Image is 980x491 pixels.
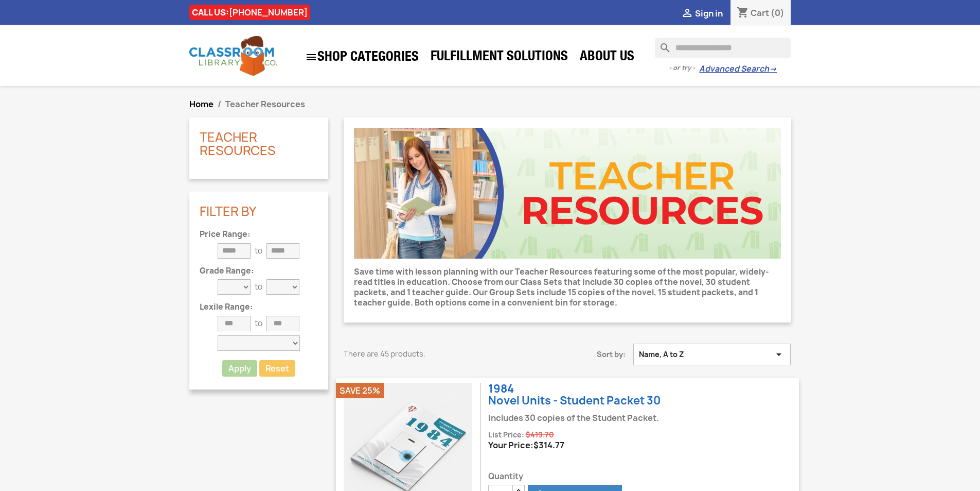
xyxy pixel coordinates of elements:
span: Sort by: [537,349,634,360]
div: Includes 30 copies of the Student Packet. [488,411,661,429]
img: CLC_Teacher_Resources.jpg [354,128,781,259]
i: shopping_cart [737,7,749,20]
span: → [769,64,777,74]
a:  Sign in [681,8,723,19]
span: Regular price [526,430,554,440]
a: 1984Novel Units - Student Packet 30 [488,381,661,408]
span: (0) [771,7,785,19]
i:  [305,51,317,63]
a: SHOP CATEGORIES [300,46,424,69]
a: Reset [259,360,295,377]
span: List Price: [488,430,524,439]
a: Fulfillment Solutions [425,47,573,68]
i:  [681,8,693,20]
p: to [255,246,262,256]
p: Price Range: [200,230,318,239]
p: Filter By [200,205,318,218]
a: [PHONE_NUMBER] [229,7,308,18]
a: Advanced Search→ [699,64,777,74]
span: Price [533,439,564,451]
p: to [255,282,262,292]
input: Search [655,38,791,58]
div: CALL US: [189,5,310,20]
i:  [773,349,785,360]
img: Classroom Library Company [189,36,277,76]
button: Sort by selection [633,344,791,365]
p: Grade Range: [200,267,318,276]
span: - or try - [669,63,699,73]
li: Save 25% [336,383,384,398]
span: Teacher Resources [225,98,305,110]
p: There are 45 products. [344,349,521,359]
div: Your Price: [488,440,661,450]
p: Lexile Range: [200,303,318,312]
span: Quantity [488,471,661,482]
button: Apply [222,360,257,377]
p: Save time with lesson planning with our Teacher Resources featuring some of the most popular, wid... [354,267,781,308]
p: to [255,318,262,329]
span: Sign in [695,8,723,19]
span: Cart [751,7,769,19]
a: About Us [575,47,639,68]
i: search [655,38,667,50]
a: Teacher Resources [200,128,276,159]
a: Home [189,98,213,110]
